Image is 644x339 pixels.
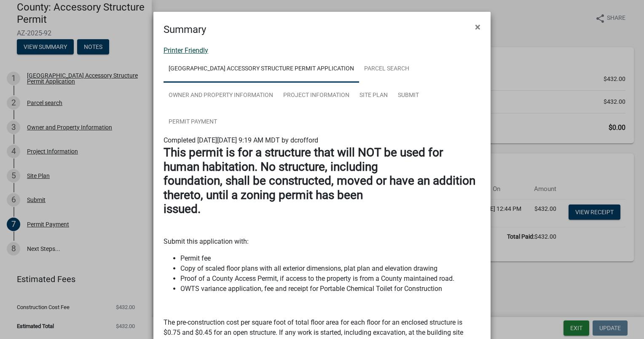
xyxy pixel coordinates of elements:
a: Permit Payment [164,109,222,136]
a: Parcel search [359,56,414,83]
a: Project Information [278,82,354,109]
strong: foundation, shall be constructed, moved or have an addition thereto, until a zoning permit has been [164,174,475,202]
strong: issued. [164,202,201,216]
p: Submit this application with: [164,237,480,247]
li: Permit fee [180,253,480,264]
span: × [475,21,480,33]
li: OWTS variance application, fee and receipt for Portable Chemical Toilet for Construction [180,284,480,294]
a: Owner and Property Information [164,82,278,109]
button: Close [468,15,487,39]
a: Submit [393,82,424,109]
span: Completed [DATE][DATE] 9:19 AM MDT by dcrofford [164,136,318,144]
strong: This permit is for a structure that will NOT be used for human habitation. No structure, including [164,145,443,174]
h4: Summary [164,22,206,37]
li: Proof of a County Access Permit, if access to the property is from a County maintained road. [180,274,480,284]
a: Site Plan [354,82,393,109]
a: Printer Friendly [164,46,208,54]
li: Copy of scaled floor plans with all exterior dimensions, plat plan and elevation drawing [180,264,480,274]
a: [GEOGRAPHIC_DATA] Accessory Structure Permit Application [164,56,359,83]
